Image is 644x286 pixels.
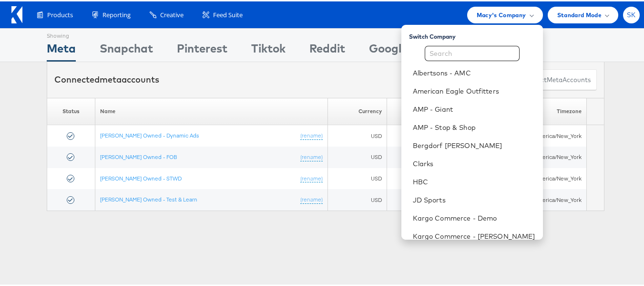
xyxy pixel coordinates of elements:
a: (rename) [300,152,323,160]
span: Creative [160,9,184,18]
a: HBC [413,176,535,185]
span: meta [547,74,562,83]
th: ID [387,96,485,124]
div: Connected accounts [54,72,159,85]
div: Showing [47,27,76,39]
a: [PERSON_NAME] Owned - Dynamic Ads [100,130,199,138]
a: Albertsons - AMC [413,67,535,76]
th: Name [95,96,327,124]
a: Clarks [413,158,535,167]
div: Meta [47,39,76,60]
td: 368852893985312 [387,145,485,167]
th: Currency [327,96,387,124]
td: 472625240214517 [387,167,485,188]
span: SK [627,11,636,17]
span: Reporting [102,9,131,18]
span: Macy's Company [477,9,526,19]
th: Status [47,96,95,124]
div: Tiktok [251,39,286,60]
span: Feed Suite [213,9,243,18]
td: 1219341154873153 [387,188,485,209]
a: Kargo Commerce - [PERSON_NAME] [413,230,535,240]
div: Google [369,39,408,60]
input: Search [425,44,520,60]
div: Reddit [309,39,345,60]
a: Kargo Commerce - Demo [413,212,535,222]
a: (rename) [300,173,323,181]
div: Switch Company [409,27,543,39]
a: (rename) [300,130,323,138]
div: Snapchat [100,39,153,60]
td: USD [327,188,387,209]
a: American Eagle Outfitters [413,85,535,95]
span: Standard Mode [557,9,602,19]
a: AMP - Giant [413,103,535,113]
a: [PERSON_NAME] Owned - STWD [100,173,182,180]
td: USD [327,167,387,188]
a: AMP - Stop & Shop [413,121,535,131]
td: USD [327,124,387,145]
a: JD Sports [413,194,535,203]
a: [PERSON_NAME] Owned - FOB [100,152,177,159]
span: Products [47,9,73,18]
div: Pinterest [177,39,227,60]
a: Bergdorf [PERSON_NAME] [413,139,535,149]
a: (rename) [300,194,323,202]
td: 223898091642794 [387,124,485,145]
button: ConnectmetaAccounts [515,68,597,89]
a: [PERSON_NAME] Owned - Test & Learn [100,194,197,201]
span: meta [100,73,122,84]
td: USD [327,145,387,167]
